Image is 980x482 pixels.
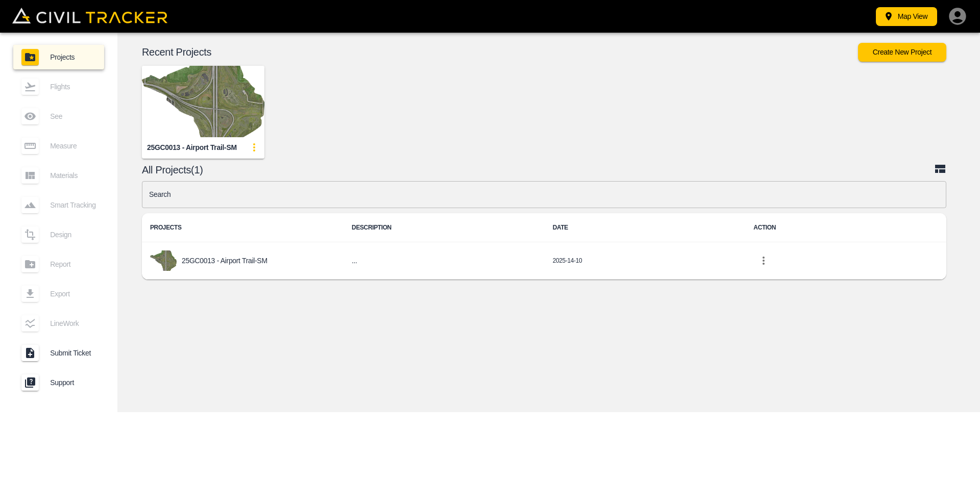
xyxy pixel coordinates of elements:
[344,213,545,242] th: DESCRIPTION
[182,257,267,265] p: 25GC0013 - Airport Trail-SM
[50,53,96,61] span: Projects
[545,242,746,280] td: 2025-14-10
[858,43,946,62] button: Create New Project
[876,7,937,26] button: Map View
[13,341,104,365] a: Submit Ticket
[142,166,934,174] p: All Projects(1)
[142,213,946,280] table: project-list-table
[142,66,264,137] img: 25GC0013 - Airport Trail-SM
[142,213,344,242] th: PROJECTS
[745,213,946,242] th: ACTION
[50,349,96,357] span: Submit Ticket
[545,213,746,242] th: DATE
[50,378,96,387] span: Support
[12,8,167,23] img: Civil Tracker
[150,250,177,271] img: project-image
[142,48,858,56] p: Recent Projects
[13,370,104,395] a: Support
[13,45,104,69] a: Projects
[147,143,237,153] div: 25GC0013 - Airport Trail-SM
[352,255,536,267] h6: ...
[244,137,264,158] button: update-card-details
